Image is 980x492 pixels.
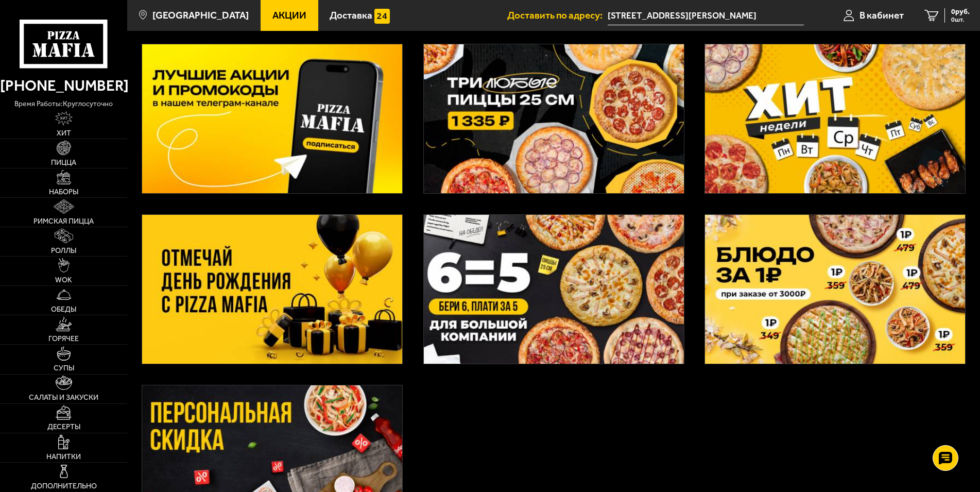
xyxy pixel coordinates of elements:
span: 0 руб. [951,8,970,15]
span: Роллы [51,247,76,255]
span: Напитки [46,453,81,461]
input: Ваш адрес доставки [608,6,804,25]
span: Доставить по адресу: [507,10,608,20]
span: 0 шт. [951,16,970,23]
span: Десерты [47,423,80,431]
img: 15daf4d41897b9f0e9f617042186c801.svg [374,9,390,24]
span: Супы [54,365,74,372]
span: Пицца [51,159,76,166]
span: Обеды [51,306,76,313]
span: Салаты и закуски [29,394,98,401]
span: Горячее [48,335,79,343]
span: [GEOGRAPHIC_DATA] [152,10,249,20]
span: улица Генерала Хрулёва, 8к4 [608,6,804,25]
span: Римская пицца [33,218,94,225]
span: Акции [272,10,306,20]
span: В кабинет [859,10,904,20]
span: WOK [55,277,72,284]
span: Доставка [330,10,372,20]
span: Наборы [49,189,78,196]
span: Хит [57,130,71,137]
span: Дополнительно [31,483,97,490]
